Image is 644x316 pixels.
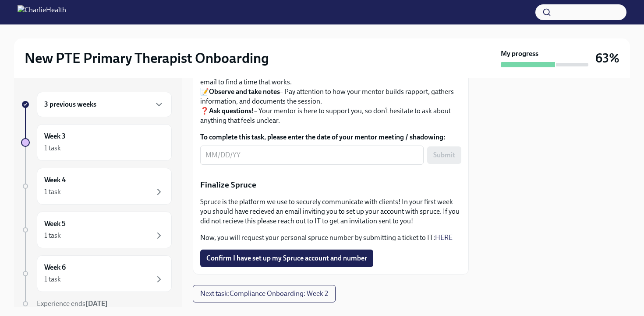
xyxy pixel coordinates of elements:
[206,254,367,263] span: Confirm I have set up my Spruce account and number
[44,132,66,141] h6: Week 3
[435,233,453,242] a: HERE
[44,219,66,229] h6: Week 5
[193,285,336,302] button: Next task:Compliance Onboarding: Week 2
[44,143,61,153] div: 1 task
[200,58,461,125] p: 📅 – If you haven’t already, reach out to them on Slack or email to find a time that works. 📝 – Pa...
[21,124,172,161] a: Week 31 task
[200,233,461,243] p: Now, you will request your personal spruce number by submitting a ticket to IT:
[200,250,373,267] button: Confirm I have set up my Spruce account and number
[44,187,61,197] div: 1 task
[44,175,66,185] h6: Week 4
[595,50,619,66] h3: 63%
[18,5,66,19] img: CharlieHealth
[44,231,61,240] div: 1 task
[44,274,61,284] div: 1 task
[21,255,172,292] a: Week 61 task
[200,289,328,298] span: Next task : Compliance Onboarding: Week 2
[37,92,172,117] div: 3 previous weeks
[200,197,461,226] p: Spruce is the platform we use to securely communicate with clients! In your first week you should...
[209,87,280,96] strong: Observe and take notes
[44,100,96,109] h6: 3 previous weeks
[200,179,461,191] p: Finalize Spruce
[209,107,254,115] strong: Ask questions!
[44,263,66,272] h6: Week 6
[21,168,172,205] a: Week 41 task
[85,299,108,308] strong: [DATE]
[21,212,172,248] a: Week 51 task
[25,49,269,67] h2: New PTE Primary Therapist Onboarding
[200,132,461,142] label: To complete this task, please enter the date of your mentor meeting / shadowing:
[501,49,538,59] strong: My progress
[37,299,108,308] span: Experience ends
